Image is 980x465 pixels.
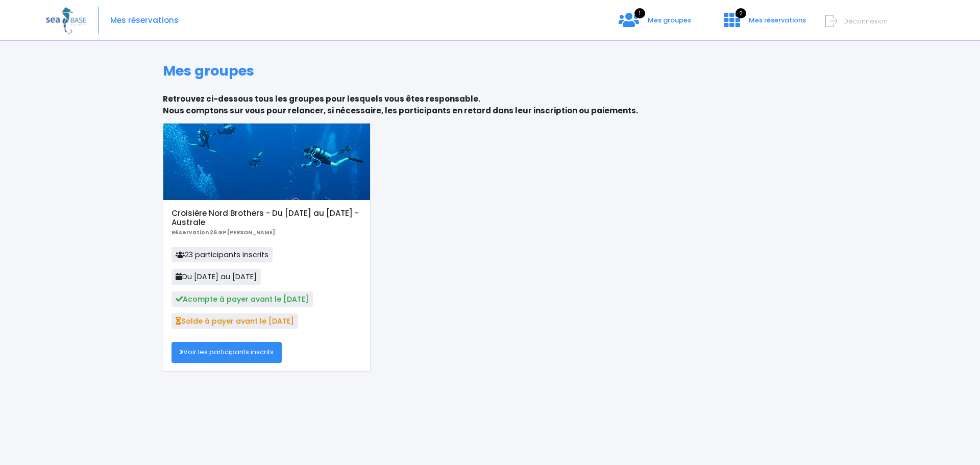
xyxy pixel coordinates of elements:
p: Retrouvez ci-dessous tous les groupes pour lesquels vous êtes responsable. Nous comptons sur vous... [163,93,818,116]
b: Réservation 26 GP [PERSON_NAME] [171,229,275,236]
span: Mes réservations [749,15,806,25]
span: Déconnexion [843,16,888,26]
span: 1 [634,8,645,18]
span: Du [DATE] au [DATE] [171,269,261,284]
span: 23 participants inscrits [171,247,273,262]
span: Mes groupes [648,15,691,25]
a: 1 Mes groupes [610,19,699,29]
span: Solde à payer avant le [DATE] [171,313,298,329]
h5: Croisière Nord Brothers - Du [DATE] au [DATE] - Australe [171,209,362,227]
a: Voir les participants inscrits [171,342,282,362]
span: 2 [736,8,746,18]
a: 2 Mes réservations [716,19,812,29]
span: Acompte à payer avant le [DATE] [171,291,313,307]
h1: Mes groupes [163,63,818,79]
